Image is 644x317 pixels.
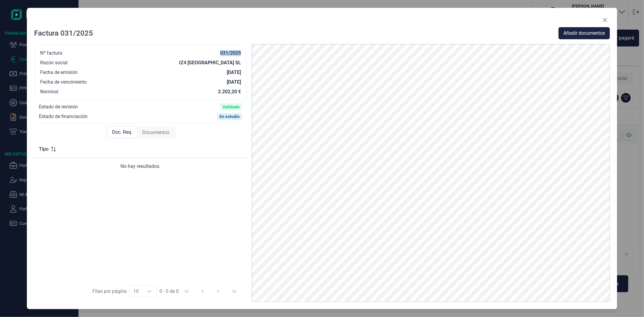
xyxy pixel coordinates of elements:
div: En estudio [219,114,240,119]
div: 2.202,20 € [218,89,241,95]
span: Documentos [142,129,169,136]
img: PDF Viewer [252,44,610,302]
div: Razón social [40,60,68,66]
span: 0 - 0 de 0 [159,289,179,294]
div: 031/2025 [220,50,241,56]
button: Close [600,15,610,25]
div: Factura 031/2025 [34,28,93,38]
div: Choose [142,286,157,297]
div: Fecha de emisión [40,69,78,75]
button: Previous Page [195,284,210,299]
div: Nominal [40,89,58,95]
span: Añadir documentos [563,30,605,37]
div: Estado de revisión [39,104,78,110]
button: Next Page [211,284,226,299]
div: No hay resultados. [39,163,242,170]
div: Fecha de vencimiento [40,79,87,85]
div: Estado de financiación [39,114,88,120]
button: Last Page [227,284,242,299]
span: Tipo [39,146,49,153]
div: Documentos [137,126,174,139]
div: Nº factura [40,50,62,56]
button: First Page [179,284,194,299]
button: Añadir documentos [559,27,610,39]
span: Doc. Req. [112,129,132,136]
div: [DATE] [227,79,241,85]
div: Validado [223,104,240,109]
div: Filas por página [92,288,127,295]
div: Doc. Req. [107,126,137,139]
div: [DATE] [227,69,241,75]
div: IZ4 [GEOGRAPHIC_DATA] SL [179,60,241,66]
